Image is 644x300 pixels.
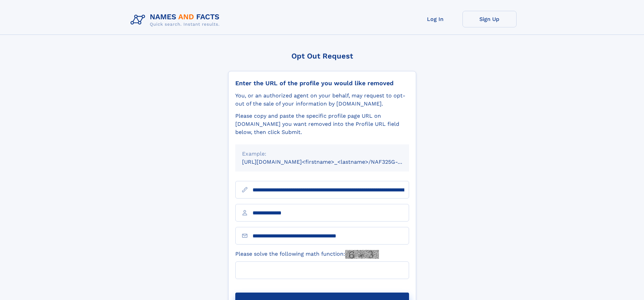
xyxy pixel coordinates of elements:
[242,159,422,165] small: [URL][DOMAIN_NAME]<firstname>_<lastname>/NAF325G-xxxxxxxx
[242,150,402,158] div: Example:
[235,250,379,259] label: Please solve the following math function:
[228,52,416,60] div: Opt Out Request
[235,92,409,108] div: You, or an authorized agent on your behalf, may request to opt-out of the sale of your informatio...
[235,79,409,87] div: Enter the URL of the profile you would like removed
[128,11,225,29] img: Logo Names and Facts
[235,112,409,136] div: Please copy and paste the specific profile page URL on [DOMAIN_NAME] you want removed into the Pr...
[462,11,517,27] a: Sign Up
[408,11,462,27] a: Log In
